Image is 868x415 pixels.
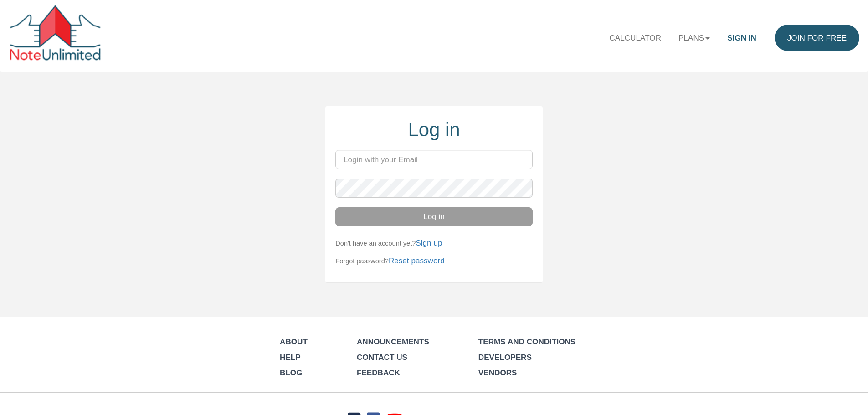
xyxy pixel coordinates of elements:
a: Developers [478,353,532,362]
a: Sign up [416,238,442,247]
a: Contact Us [357,353,407,362]
a: Announcements [357,337,429,346]
div: Log in [335,116,532,143]
a: Vendors [478,368,517,377]
a: Terms and Conditions [478,337,575,346]
small: Forgot password? [335,257,444,265]
a: About [280,337,308,346]
a: Blog [280,368,302,377]
a: Help [280,353,301,362]
a: Calculator [601,25,670,51]
button: Log in [335,207,532,226]
a: Sign in [719,25,765,51]
a: Reset password [389,256,445,265]
a: Join for FREE [775,25,859,51]
a: Feedback [357,368,400,377]
a: Plans [670,25,719,51]
input: Login with your Email [335,150,532,169]
small: Don't have an account yet? [335,240,442,247]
